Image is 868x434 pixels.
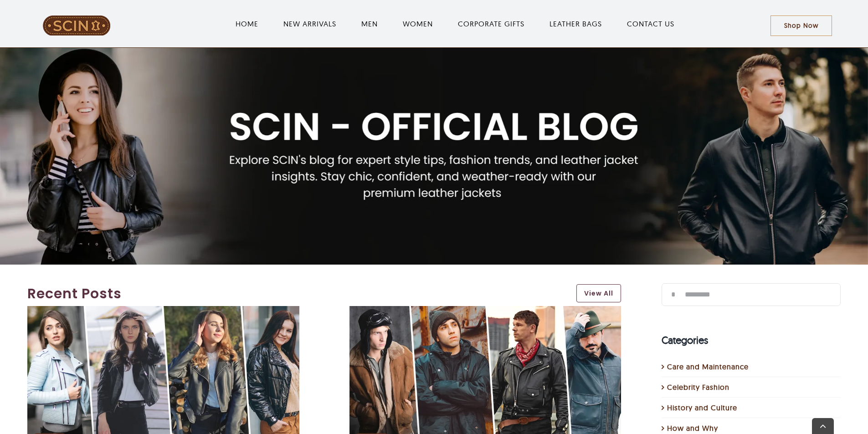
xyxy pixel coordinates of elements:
a: Shop Now [770,15,832,36]
a: NEW ARRIVALS [283,18,336,29]
a: Female Leather Jacket Outfit Ideas – Fashion Tips for Women [27,307,299,316]
a: Recent Posts [27,283,567,304]
a: View All [576,284,621,302]
a: MEN [361,18,378,29]
a: CONTACT US [627,18,674,29]
nav: Main Menu [140,9,770,38]
a: Celebrity Fashion [667,382,836,393]
a: Care and Maintenance [667,361,836,372]
a: HOME [236,18,258,29]
a: How and Why [667,423,836,434]
a: CORPORATE GIFTS [458,18,524,29]
span: Shop Now [784,22,818,30]
a: History of the Bomber Jacket [349,307,621,316]
a: LEATHER BAGS [550,18,602,29]
a: History and Culture [667,402,836,413]
a: WOMEN [403,18,433,29]
input: Search... [662,283,841,306]
img: LeatherSCIN [42,15,111,36]
a: LeatherSCIN [42,14,111,23]
input: Search [662,283,684,306]
h4: Categories [662,333,841,348]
